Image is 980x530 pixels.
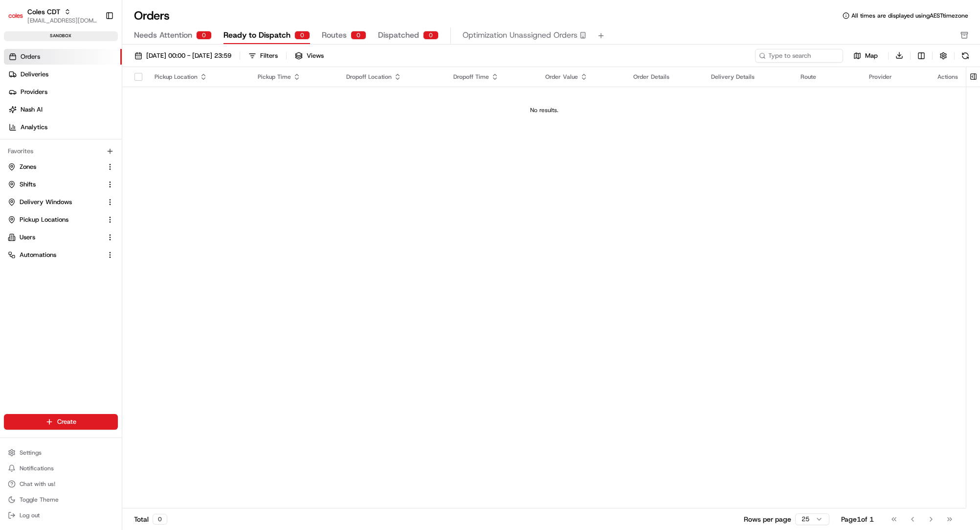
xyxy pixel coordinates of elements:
[711,73,785,81] div: Delivery Details
[4,247,118,263] button: Automations
[27,7,60,17] button: Coles CDT
[4,212,118,228] button: Pickup Locations
[155,73,242,81] div: Pickup Location
[97,54,118,61] span: Pylon
[4,508,118,522] button: Log out
[20,180,36,189] span: Shifts
[4,102,122,117] a: Nash AI
[801,73,853,81] div: Route
[20,511,40,519] span: Log out
[4,194,118,210] button: Delivery Windows
[346,73,438,81] div: Dropoff Location
[20,215,68,224] span: Pickup Locations
[4,143,118,159] div: Favorites
[4,414,118,430] button: Create
[20,198,72,207] span: Delivery Windows
[4,67,122,82] a: Deliveries
[146,51,231,60] span: [DATE] 00:00 - [DATE] 23:59
[57,417,76,426] span: Create
[4,31,118,41] div: sandbox
[958,49,972,63] button: Refresh
[841,514,874,524] div: Page 1 of 1
[21,88,47,96] span: Providers
[223,29,290,41] span: Ready to Dispatch
[8,8,23,23] img: Coles CDT
[126,106,962,114] div: No results.
[453,73,530,81] div: Dropoff Time
[4,230,118,245] button: Users
[851,12,968,20] span: All times are displayed using AEST timezone
[21,52,40,61] span: Orders
[869,73,922,81] div: Provider
[20,496,59,504] span: Toggle Theme
[4,119,122,135] a: Analytics
[20,464,54,472] span: Notifications
[4,493,118,507] button: Toggle Theme
[8,215,102,224] a: Pickup Locations
[20,251,56,259] span: Automations
[322,29,347,41] span: Routes
[21,105,43,114] span: Nash AI
[69,53,118,61] a: Powered byPylon
[21,70,48,79] span: Deliveries
[307,51,324,60] span: Views
[8,162,102,171] a: Zones
[294,31,310,40] div: 0
[4,477,118,491] button: Chat with us!
[744,514,791,524] p: Rows per page
[134,29,192,41] span: Needs Attention
[290,49,328,63] button: Views
[27,17,97,24] button: [EMAIL_ADDRESS][DOMAIN_NAME]
[21,123,47,132] span: Analytics
[4,159,118,175] button: Zones
[258,73,331,81] div: Pickup Time
[378,29,419,41] span: Dispatched
[4,4,101,27] button: Coles CDTColes CDT[EMAIL_ADDRESS][DOMAIN_NAME]
[8,180,102,189] a: Shifts
[463,29,578,41] span: Optimization Unassigned Orders
[4,84,122,100] a: Providers
[351,31,366,40] div: 0
[847,50,884,62] button: Map
[134,8,170,23] h1: Orders
[153,514,167,525] div: 0
[4,177,118,192] button: Shifts
[134,514,167,525] div: Total
[20,449,42,457] span: Settings
[244,49,282,63] button: Filters
[20,233,35,242] span: Users
[633,73,696,81] div: Order Details
[865,51,878,60] span: Map
[545,73,617,81] div: Order Value
[8,251,102,259] a: Automations
[8,233,102,242] a: Users
[4,461,118,475] button: Notifications
[130,49,236,63] button: [DATE] 00:00 - [DATE] 23:59
[196,31,212,40] div: 0
[20,162,36,171] span: Zones
[937,73,958,81] div: Actions
[4,49,122,65] a: Orders
[8,198,102,207] a: Delivery Windows
[260,51,278,60] div: Filters
[20,480,55,488] span: Chat with us!
[423,31,439,40] div: 0
[4,446,118,460] button: Settings
[755,49,843,63] input: Type to search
